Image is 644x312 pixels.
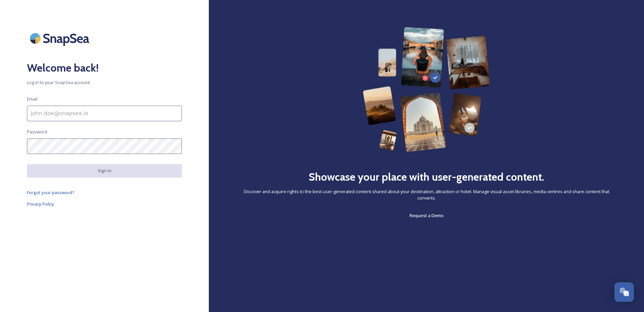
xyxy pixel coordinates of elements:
[309,169,544,185] h2: Showcase your place with user-generated content.
[27,201,54,207] span: Privacy Policy
[27,96,37,102] span: Email
[27,60,182,76] h2: Welcome back!
[410,211,444,219] a: Request a Demo
[27,79,182,86] span: Log in to your SnapSea account
[236,188,617,201] span: Discover and acquire rights to the best user-generated content shared about your destination, att...
[27,106,182,121] input: john.doe@snapsea.io
[27,189,74,196] span: Forgot your password?
[27,164,182,177] button: Sign in
[27,129,47,135] span: Password
[27,200,182,208] a: Privacy Policy
[27,27,94,50] img: SnapSea Logo
[363,27,490,152] img: 63b42ca75bacad526042e722_Group%20154-p-800.png
[410,212,444,218] span: Request a Demo
[614,282,634,302] button: Open Chat
[27,188,182,197] a: Forgot your password?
